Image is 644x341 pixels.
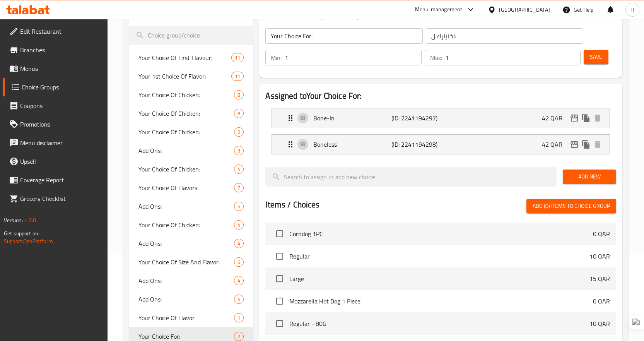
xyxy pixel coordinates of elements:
p: Min: [271,53,282,62]
button: edit [569,139,580,150]
span: 6 [234,203,243,210]
span: Get support on: [4,228,39,238]
span: Add Ons: [138,276,234,285]
span: 2 [234,129,243,136]
div: Choices [234,239,244,248]
div: Choices [234,109,244,118]
span: 1.0.0 [24,215,36,225]
span: Your Choice Of Flavor [138,313,234,322]
span: Select choice [272,248,288,264]
p: (ID: 2241194298) [391,140,444,149]
span: Your Choice Of Flavors: [138,183,234,192]
div: Add Ons:4 [129,234,253,253]
div: Choices [234,127,244,137]
span: Your Choice Of Chicken: [138,220,234,230]
li: Expand [265,131,616,158]
span: Your Choice Of Chicken: [138,109,234,118]
div: Your Choice Of Chicken:2 [129,123,253,141]
div: Choices [234,276,244,285]
div: Your Choice Of Chicken:8 [129,104,253,123]
span: Mozzarella Hot Dog 1 Piece [289,296,593,306]
span: Grocery Checklist [20,194,101,203]
div: Add Ons:3 [129,141,253,160]
span: 4 [234,296,243,303]
a: Coverage Report [3,171,108,189]
div: Choices [231,53,244,62]
p: 10 QAR [589,252,610,261]
span: Your Choice Of First Flavour: [138,53,232,62]
span: Your 1st Choice Of Flavor: [138,72,232,81]
span: Coverage Report [20,175,101,185]
div: [GEOGRAPHIC_DATA] [499,5,550,14]
a: Menu disclaimer [3,134,108,152]
div: Your Choice Of First Flavour:11 [129,48,253,67]
span: 8 [234,110,243,117]
div: Add Ons:4 [129,290,253,308]
a: Menus [3,59,108,78]
button: Save [584,50,608,64]
span: Branches [20,45,101,55]
li: Expand [265,105,616,131]
div: Choices [234,165,244,174]
span: Edit Restaurant [20,27,101,36]
span: Add (0) items to choice group [533,201,610,211]
span: 8 [234,91,243,99]
h2: Assigned to Your Choice For: [265,90,616,102]
span: Upsell [20,157,101,166]
p: (ID: 2241194297) [391,113,444,123]
span: Add Ons: [138,202,234,211]
input: search [265,167,557,187]
span: Regular [289,252,589,261]
span: Choice Groups [22,82,101,92]
p: Max: [430,53,442,62]
div: Choices [234,332,244,341]
span: Select choice [272,293,288,309]
span: Your Choice Of Size And Flavor: [138,257,234,267]
div: Choices [234,295,244,304]
div: Expand [272,135,610,154]
button: Add New [563,170,616,184]
div: Your 1st Choice Of Flavor:11 [129,67,253,86]
span: Select choice [272,271,288,287]
div: Add Ons:6 [129,197,253,216]
p: 10 QAR [589,319,610,328]
p: 42 QAR [542,140,569,149]
div: Your Choice Of Chicken:4 [129,216,253,234]
div: Menu-management [415,5,463,14]
span: Add Ons: [138,295,234,304]
span: Select choice [272,315,288,332]
span: Coupons [20,101,101,110]
h2: Items / Choices [265,199,319,211]
button: Add (0) items to choice group [526,199,616,213]
a: Choice Groups [3,78,108,96]
p: 42 QAR [542,113,569,123]
div: Your Choice Of Flavors:7 [129,178,253,197]
div: Choices [234,90,244,99]
a: Upsell [3,152,108,171]
div: Choices [234,146,244,155]
button: edit [569,112,580,124]
div: Choices [234,183,244,192]
span: 4 [234,221,243,229]
p: Boneless [313,140,391,149]
p: Bone-In [313,113,391,123]
div: Add Ons:4 [129,271,253,290]
p: 15 QAR [589,274,610,283]
div: Choices [231,72,244,81]
a: Grocery Checklist [3,189,108,208]
span: 11 [232,73,243,80]
p: 0 QAR [593,229,610,238]
a: Edit Restaurant [3,22,108,41]
p: 0 QAR [593,296,610,306]
span: Add New [569,172,610,182]
h3: Your Choice For: (ID: 990702) [265,10,616,22]
div: Your Choice Of Chicken:8 [129,86,253,104]
span: 6 [234,259,243,266]
div: Choices [234,220,244,230]
a: Support.OpsPlatform [4,236,53,246]
span: 11 [232,54,243,62]
span: Large [289,274,589,283]
span: Version: [4,215,23,225]
button: delete [592,139,603,150]
span: Select choice [272,226,288,242]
